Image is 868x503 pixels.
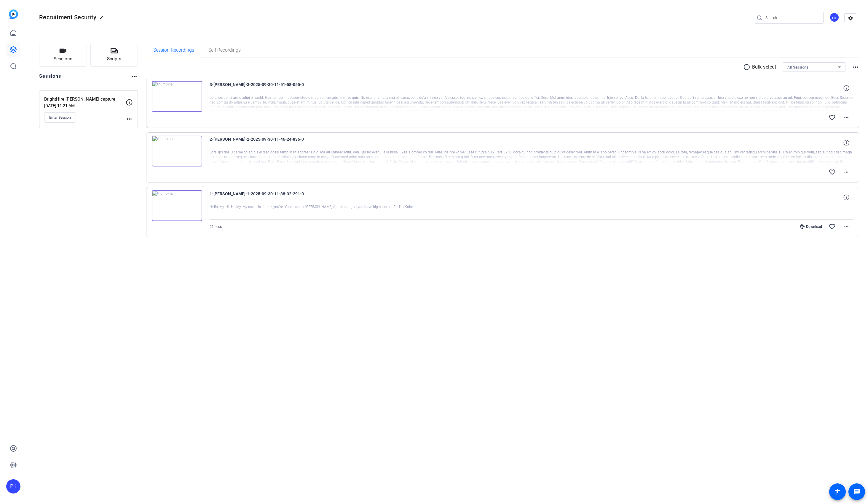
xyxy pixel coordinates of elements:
[49,115,71,120] span: Enter Session
[829,12,839,22] div: PK
[153,48,194,53] span: Session Recordings
[6,479,20,494] div: PK
[131,73,138,80] mat-icon: more_horiz
[743,64,752,71] mat-icon: radio_button_unchecked
[152,81,202,112] img: thumb-nail
[829,223,836,230] mat-icon: favorite_border
[90,43,138,67] button: Scripts
[152,190,202,221] img: thumb-nail
[39,14,96,21] span: Recruitment Security
[44,96,126,103] p: BrightHire [PERSON_NAME] capture
[44,103,126,108] p: [DATE] 11:21 AM
[752,64,776,71] p: Bulk select
[39,73,61,84] h2: Sessions
[834,488,841,495] mat-icon: accessibility
[765,14,819,21] input: Search
[99,16,106,23] mat-icon: edit
[9,9,18,19] img: blue-gradient.svg
[39,43,87,67] button: Sessions
[44,112,76,123] button: Enter Session
[797,224,825,229] div: Download
[843,114,850,121] mat-icon: more_horiz
[853,488,860,495] mat-icon: message
[107,55,121,62] span: Scripts
[829,169,836,176] mat-icon: favorite_border
[126,115,133,123] mat-icon: more_horiz
[210,81,319,95] span: 3-[PERSON_NAME]-3-2025-09-30-11-51-58-055-0
[852,64,859,71] mat-icon: more_horiz
[787,65,808,69] span: All Sessions
[210,190,319,204] span: 1-[PERSON_NAME]-1-2025-09-30-11-38-32-291-0
[210,136,319,150] span: 2-[PERSON_NAME]-2-2025-09-30-11-46-24-836-0
[152,136,202,166] img: thumb-nail
[843,223,850,230] mat-icon: more_horiz
[845,14,856,23] mat-icon: settings
[829,12,840,23] ngx-avatar: Pete King
[210,225,222,229] span: 21 secs
[54,55,72,62] span: Sessions
[843,169,850,176] mat-icon: more_horiz
[208,48,241,53] span: Self Recordings
[829,114,836,121] mat-icon: favorite_border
